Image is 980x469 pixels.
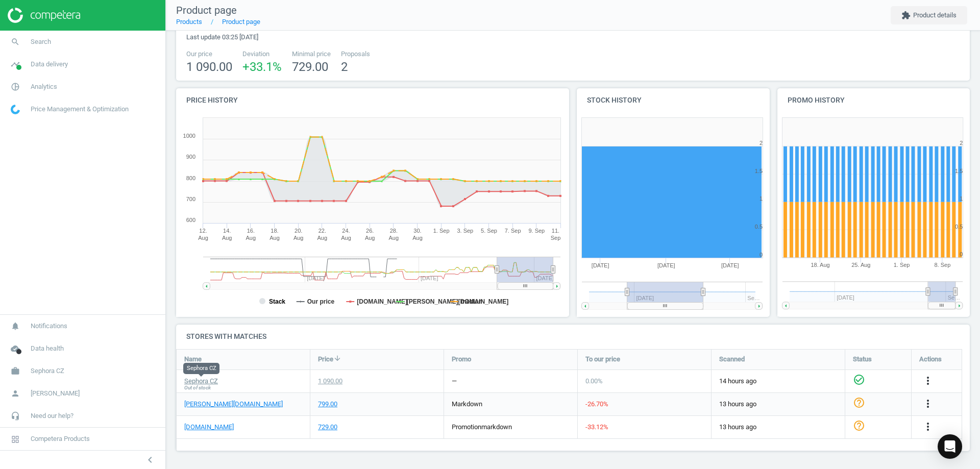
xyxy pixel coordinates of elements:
[186,196,195,202] text: 700
[922,375,934,387] i: more_vert
[452,355,471,364] span: Promo
[292,60,328,74] span: 729.00
[176,18,202,26] a: Products
[333,354,341,362] i: arrow_downward
[341,235,351,241] tspan: Aug
[8,8,80,23] img: ajHJNr6hYgQAAAAASUVORK5CYII=
[922,398,934,411] button: more_vert
[31,389,80,398] span: [PERSON_NAME]
[186,50,232,59] span: Our price
[719,355,745,364] span: Scanned
[31,411,73,421] span: Need our help?
[6,32,25,52] i: search
[222,18,260,26] a: Product page
[853,397,865,409] i: help_outline
[452,423,481,431] span: promotion
[6,406,25,426] i: headset_mic
[198,235,208,241] tspan: Aug
[505,228,521,234] tspan: 7. Sep
[955,224,963,230] text: 0.5
[292,50,331,59] span: Minimal price
[719,423,837,432] span: 13 hours ago
[452,400,482,408] span: markdown
[318,377,342,386] div: 1 090.00
[528,228,545,234] tspan: 9. Sep
[851,262,870,268] tspan: 25. Aug
[759,140,763,146] text: 2
[222,235,232,241] tspan: Aug
[960,195,963,202] text: 1
[176,88,569,112] h4: Price history
[585,377,603,385] span: 0.00 %
[31,366,64,376] span: Sephora CZ
[184,423,234,432] a: [DOMAIN_NAME]
[955,168,963,174] text: 1.5
[183,363,219,374] div: Sephora CZ
[960,140,963,146] text: 2
[922,421,934,434] button: more_vert
[6,316,25,336] i: notifications
[390,228,398,234] tspan: 28.
[247,228,255,234] tspan: 16.
[452,377,457,386] div: —
[186,175,195,181] text: 800
[551,235,561,241] tspan: Sep
[389,235,399,241] tspan: Aug
[719,377,837,386] span: 14 hours ago
[853,374,865,386] i: check_circle_outline
[747,295,759,301] tspan: Se…
[318,400,337,409] div: 799.00
[184,377,218,386] a: Sephora CZ
[585,355,620,364] span: To our price
[318,423,337,432] div: 729.00
[919,355,942,364] span: Actions
[6,55,25,74] i: timeline
[413,228,421,234] tspan: 30.
[481,423,512,431] span: markdown
[318,355,333,364] span: Price
[719,400,837,409] span: 13 hours ago
[365,235,375,241] tspan: Aug
[6,339,25,358] i: cloud_done
[184,355,202,364] span: Name
[412,235,423,241] tspan: Aug
[935,262,951,268] tspan: 8. Sep
[577,88,770,112] h4: Stock history
[894,262,910,268] tspan: 1. Sep
[183,133,195,139] text: 1000
[585,423,608,431] span: -33.12 %
[199,228,207,234] tspan: 12.
[11,105,20,114] img: wGWNvw8QSZomAAAAABJRU5ErkJggg==
[481,228,497,234] tspan: 5. Sep
[6,77,25,96] i: pie_chart_outlined
[341,50,370,59] span: Proposals
[269,298,285,305] tspan: Stack
[295,228,302,234] tspan: 20.
[853,419,865,432] i: help_outline
[242,60,282,74] span: +33.1 %
[948,295,960,301] tspan: Se…
[317,235,328,241] tspan: Aug
[137,453,163,466] button: chevron_left
[184,384,211,391] span: Out of stock
[891,6,967,24] button: extensionProduct details
[271,228,278,234] tspan: 18.
[592,262,609,268] tspan: [DATE]
[461,298,482,305] tspan: median
[176,325,970,349] h4: Stores with matches
[755,168,763,174] text: 1.5
[433,228,450,234] tspan: 1. Sep
[242,50,282,59] span: Deviation
[759,195,763,202] text: 1
[811,262,829,268] tspan: 18. Aug
[186,217,195,223] text: 600
[184,400,283,409] a: [PERSON_NAME][DOMAIN_NAME]
[777,88,970,112] h4: Promo history
[202,24,235,32] span: P10014490
[6,361,25,381] i: work
[341,60,348,74] span: 2
[407,298,508,305] tspan: [PERSON_NAME][DOMAIN_NAME]
[186,24,202,32] span: mpn :
[176,4,237,16] span: Product page
[755,224,763,230] text: 0.5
